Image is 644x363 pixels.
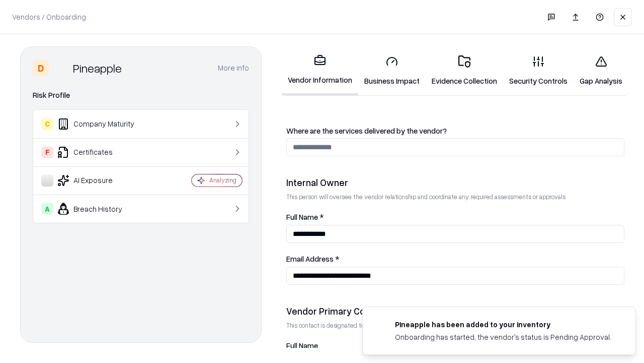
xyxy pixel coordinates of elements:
[286,127,624,135] label: Where are the services delivered by the vendor?
[41,118,162,130] div: Company Maturity
[41,118,53,130] div: C
[73,60,122,76] div: Pineapple
[209,176,236,185] div: Analyzing
[286,305,624,317] div: Vendor Primary Contact
[286,342,624,349] label: Full Name
[12,12,86,22] p: Vendors / Onboarding
[33,60,49,76] div: D
[286,213,624,221] label: Full Name *
[286,193,624,201] p: This person will oversee the vendor relationship and coordinate any required assessments or appro...
[426,47,503,94] a: Evidence Collection
[503,47,574,94] a: Security Controls
[375,319,387,331] img: pineappleenergy.com
[574,47,628,94] a: Gap Analysis
[286,321,624,330] p: This contact is designated to receive the assessment request from Shift
[41,203,162,215] div: Breach History
[395,319,611,330] div: Pineapple has been added to your inventory
[358,47,426,94] a: Business Impact
[53,60,69,76] img: Pineapple
[395,332,611,342] div: Onboarding has started, the vendor's status is Pending Approval.
[33,89,249,101] div: Risk Profile
[41,146,53,158] div: F
[41,203,53,215] div: A
[41,146,162,158] div: Certificates
[218,59,249,77] button: More info
[286,176,624,189] div: Internal Owner
[286,255,624,263] label: Email Address *
[282,46,358,95] a: Vendor Information
[41,174,162,187] div: AI Exposure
